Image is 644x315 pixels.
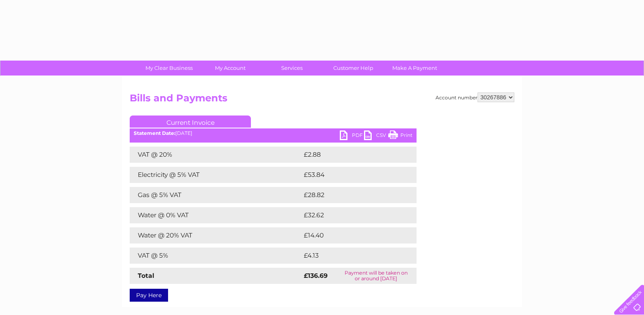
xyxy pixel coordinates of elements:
[130,130,417,136] div: [DATE]
[340,130,364,142] a: PDF
[134,130,175,136] b: Statement Date:
[388,130,412,142] a: Print
[130,187,302,203] td: Gas @ 5% VAT
[130,147,302,163] td: VAT @ 20%
[130,115,251,128] a: Current Invoice
[302,147,398,163] td: £2.88
[130,167,302,183] td: Electricity @ 5% VAT
[436,92,514,102] div: Account number
[302,248,396,264] td: £4.13
[130,227,302,244] td: Water @ 20% VAT
[302,187,400,203] td: £28.82
[259,61,325,76] a: Services
[320,61,387,76] a: Customer Help
[302,167,400,183] td: £53.84
[197,61,264,76] a: My Account
[381,61,448,76] a: Make A Payment
[302,227,400,244] td: £14.40
[130,289,168,302] a: Pay Here
[364,130,388,142] a: CSV
[138,272,154,279] strong: Total
[130,207,302,223] td: Water @ 0% VAT
[130,248,302,264] td: VAT @ 5%
[136,61,202,76] a: My Clear Business
[304,272,328,279] strong: £136.69
[335,268,417,284] td: Payment will be taken on or around [DATE]
[130,92,514,108] h2: Bills and Payments
[302,207,400,223] td: £32.62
